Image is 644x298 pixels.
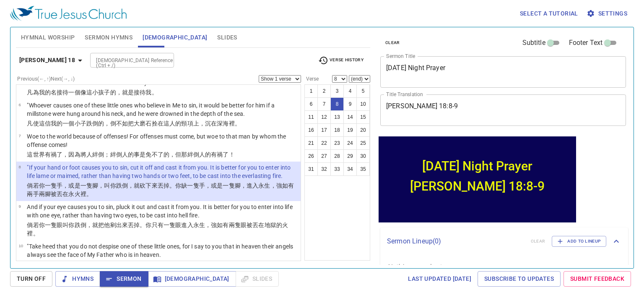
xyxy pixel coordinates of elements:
[93,55,158,65] input: Type Bible Reference
[356,97,370,111] button: 10
[27,182,294,197] wg4624: ，就砍下來
[80,89,158,96] wg1520: 像這
[62,191,92,197] wg906: 在永
[313,54,369,67] button: Verse History
[39,191,92,197] wg5495: 兩
[187,151,235,158] wg1565: 絆倒
[51,120,241,127] wg4100: 我
[27,260,298,277] p: 你們要小心
[330,110,344,124] button: 13
[106,274,141,284] span: Sermon
[10,6,127,21] img: True Jesus Church
[27,181,298,198] p: 倘若
[27,182,294,197] wg2228: 一隻腳
[205,151,235,158] wg444: 的有禍了
[17,274,46,284] span: Turn Off
[478,271,561,287] a: Subscribe to Updates
[387,236,524,246] p: Sermon Lineup ( 0 )
[588,8,627,19] span: Settings
[80,151,235,158] wg575: 將人絆倒
[217,32,237,43] span: Slides
[377,135,578,224] iframe: from-child
[33,120,241,127] wg302: 使這
[98,120,241,127] wg4624: 的，倒不如
[18,243,23,248] span: 10
[356,162,370,176] button: 35
[330,84,344,98] button: 3
[27,119,298,128] p: 凡
[380,227,628,255] div: Sermon Lineup(0)clearAdd to Lineup
[317,123,331,137] button: 17
[27,222,288,237] wg4624: ，就把他
[86,120,241,127] wg3398: 跌倒
[68,89,157,96] wg1209: 一個
[552,236,606,247] button: Add to Lineup
[75,120,241,127] wg1520: 小子
[343,84,357,98] button: 4
[27,222,288,237] wg906: 。你
[563,271,631,287] a: Submit Feedback
[304,76,319,81] label: Verse
[330,149,344,163] button: 28
[356,84,370,98] button: 5
[104,151,234,158] wg4625: ；絆倒
[27,222,288,237] wg1487: 你
[317,136,331,150] button: 22
[193,120,241,127] wg5137: 上，沉
[356,149,370,163] button: 30
[330,136,344,150] button: 23
[51,191,92,197] wg4228: 被丟
[27,182,294,197] wg5495: ，或是
[18,204,21,209] span: 9
[27,222,288,237] wg846: 剜出來
[110,89,158,96] wg3813: 的，就是接待
[356,136,370,150] button: 25
[128,120,241,127] wg4851: 把大磨石
[51,89,158,96] wg3450: 名
[18,102,21,107] span: 6
[16,52,88,68] button: [PERSON_NAME] 18
[343,97,357,111] button: 9
[33,89,158,96] wg1437: 為
[17,76,75,81] label: Previous (←, ↑) Next (→, ↓)
[330,97,344,111] button: 8
[27,150,298,159] p: 這世界
[229,120,241,127] wg2281: 裡
[385,39,400,47] span: clear
[27,222,288,237] wg4675: 一隻眼
[169,151,235,158] wg318: ，但
[27,191,92,197] wg2192: 兩
[317,97,331,111] button: 7
[343,162,357,176] button: 34
[304,162,318,176] button: 31
[10,271,52,287] button: Turn Off
[152,89,158,96] wg1691: 。
[27,222,288,237] wg3788: 叫你
[484,274,554,284] span: Subscribe to Updates
[55,271,100,287] button: Hymns
[557,238,601,245] span: Add to Lineup
[356,110,370,124] button: 15
[45,120,241,127] wg5130: 信
[80,191,92,197] wg4442: 裡
[304,97,318,111] button: 6
[27,222,288,237] wg1807: 丟掉
[155,274,229,284] span: [DEMOGRAPHIC_DATA]
[122,151,235,158] wg4625: 人的事是
[27,88,197,97] p: 凡
[145,89,157,96] wg1209: 我
[408,274,471,284] span: Last updated [DATE]
[27,222,288,237] wg4571: 跌倒
[45,151,235,158] wg2889: 有禍了
[45,191,92,197] wg1417: 腳
[517,6,582,21] button: Select a tutorial
[158,120,241,127] wg2910: 在
[343,136,357,150] button: 24
[75,191,92,197] wg166: 火
[223,120,240,127] wg3989: 海
[569,38,603,48] span: Footer Text
[343,123,357,137] button: 19
[27,182,294,197] wg4675: 一隻手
